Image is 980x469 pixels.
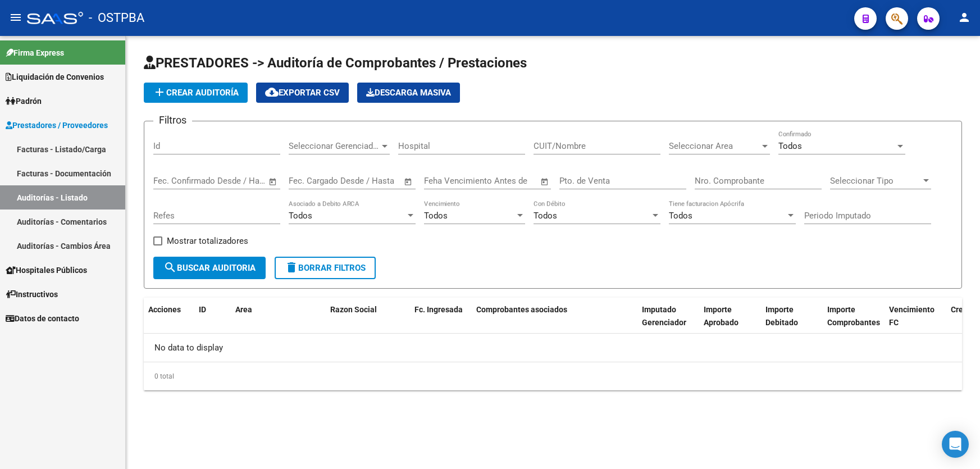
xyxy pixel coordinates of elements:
datatable-header-cell: Vencimiento FC [885,298,946,347]
span: Creado [951,305,977,314]
span: Todos [424,211,448,221]
mat-icon: add [153,85,166,99]
span: Importe Aprobado [704,305,739,327]
datatable-header-cell: Importe Debitado [761,298,823,347]
datatable-header-cell: Importe Aprobado [699,298,761,347]
mat-icon: search [163,261,177,274]
button: Open calendar [539,175,551,188]
span: Descarga Masiva [366,88,451,98]
datatable-header-cell: Razon Social [326,298,410,347]
datatable-header-cell: Fc. Ingresada [410,298,472,347]
datatable-header-cell: Imputado Gerenciador [637,298,699,347]
mat-icon: menu [9,11,22,24]
button: Exportar CSV [256,83,349,103]
button: Crear Auditoría [144,83,248,103]
span: Importe Comprobantes [827,305,880,327]
span: Padrón [6,95,42,107]
button: Open calendar [267,175,280,188]
span: Razon Social [330,305,377,314]
span: Exportar CSV [265,88,340,98]
span: Mostrar totalizadores [167,234,248,248]
span: Imputado Gerenciador [642,305,686,327]
datatable-header-cell: Acciones [144,298,194,347]
input: End date [200,176,254,186]
span: Datos de contacto [6,312,79,325]
div: Open Intercom Messenger [942,431,969,458]
input: Start date [289,176,325,186]
div: No data to display [144,334,962,362]
span: Crear Auditoría [153,88,239,98]
datatable-header-cell: ID [194,298,231,347]
mat-icon: person [958,11,971,24]
span: - OSTPBA [89,6,144,30]
span: Acciones [148,305,181,314]
div: 0 total [144,362,962,390]
span: Liquidación de Convenios [6,71,104,83]
h3: Filtros [153,112,192,128]
span: Area [235,305,252,314]
input: Start date [153,176,190,186]
span: Buscar Auditoria [163,263,256,273]
mat-icon: cloud_download [265,85,279,99]
span: Fc. Ingresada [414,305,463,314]
app-download-masive: Descarga masiva de comprobantes (adjuntos) [357,83,460,103]
span: Seleccionar Area [669,141,760,151]
mat-icon: delete [285,261,298,274]
span: Comprobantes asociados [476,305,567,314]
span: PRESTADORES -> Auditoría de Comprobantes / Prestaciones [144,55,527,71]
span: Firma Express [6,47,64,59]
span: Importe Debitado [765,305,798,327]
span: Todos [778,141,802,151]
span: Prestadores / Proveedores [6,119,108,131]
span: Seleccionar Tipo [830,176,921,186]
span: Todos [289,211,312,221]
span: Todos [669,211,692,221]
datatable-header-cell: Importe Comprobantes [823,298,885,347]
span: Vencimiento FC [889,305,935,327]
button: Descarga Masiva [357,83,460,103]
button: Borrar Filtros [275,257,376,279]
datatable-header-cell: Comprobantes asociados [472,298,637,347]
input: End date [335,176,390,186]
button: Open calendar [402,175,415,188]
span: Seleccionar Gerenciador [289,141,380,151]
span: Todos [534,211,557,221]
span: Instructivos [6,288,58,300]
span: ID [199,305,206,314]
datatable-header-cell: Area [231,298,309,347]
span: Borrar Filtros [285,263,366,273]
span: Hospitales Públicos [6,264,87,276]
button: Buscar Auditoria [153,257,266,279]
